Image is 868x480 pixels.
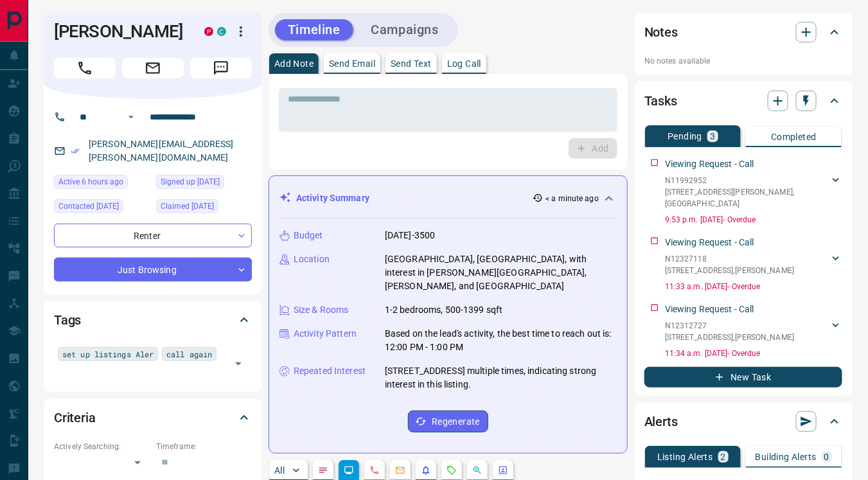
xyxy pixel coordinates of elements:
[644,411,678,432] h2: Alerts
[721,452,726,461] p: 2
[391,59,432,68] p: Send Text
[156,175,252,193] div: Sun Feb 07 2021
[665,317,842,346] div: N12312727[STREET_ADDRESS],[PERSON_NAME]
[545,193,599,204] p: < a minute ago
[166,348,212,360] span: call again
[54,199,150,217] div: Sat Aug 09 2025
[385,303,503,317] p: 1-2 bedrooms, 500-1399 sqft
[294,327,357,341] p: Activity Pattern
[824,452,829,461] p: 0
[756,452,817,461] p: Building Alerts
[359,19,452,40] button: Campaigns
[665,348,842,359] p: 11:34 a.m. [DATE] - Overdue
[204,27,213,36] div: property.ca
[385,364,617,391] p: [STREET_ADDRESS] multiple times, indicating strong interest in this listing.
[279,186,617,210] div: Activity Summary< a minute ago
[665,236,754,249] p: Viewing Request - Call
[156,441,252,452] p: Timeframe:
[771,132,817,141] p: Completed
[644,406,842,437] div: Alerts
[156,199,252,217] div: Thu Mar 20 2025
[274,466,285,475] p: All
[385,253,617,293] p: [GEOGRAPHIC_DATA], [GEOGRAPHIC_DATA], with interest in [PERSON_NAME][GEOGRAPHIC_DATA], [PERSON_NA...
[644,85,842,116] div: Tasks
[54,402,252,433] div: Criteria
[54,58,116,78] span: Call
[472,465,483,476] svg: Opportunities
[668,132,702,141] p: Pending
[54,175,150,193] div: Mon Aug 18 2025
[54,224,252,247] div: Renter
[665,320,794,332] p: N12312727
[294,229,323,242] p: Budget
[644,55,842,67] p: No notes available
[665,175,829,186] p: N11992952
[329,59,375,68] p: Send Email
[344,465,354,476] svg: Lead Browsing Activity
[657,452,713,461] p: Listing Alerts
[123,109,139,125] button: Open
[369,465,380,476] svg: Calls
[665,186,829,209] p: [STREET_ADDRESS][PERSON_NAME] , [GEOGRAPHIC_DATA]
[665,281,842,292] p: 11:33 a.m. [DATE] - Overdue
[294,253,330,266] p: Location
[665,253,794,265] p: N12327118
[54,21,185,42] h1: [PERSON_NAME]
[296,191,369,205] p: Activity Summary
[294,364,366,378] p: Repeated Interest
[665,332,794,343] p: [STREET_ADDRESS] , [PERSON_NAME]
[294,303,349,317] p: Size & Rooms
[58,200,119,213] span: Contacted [DATE]
[447,465,457,476] svg: Requests
[229,355,247,373] button: Open
[71,147,80,156] svg: Email Verified
[274,59,314,68] p: Add Note
[54,258,252,281] div: Just Browsing
[421,465,431,476] svg: Listing Alerts
[54,407,96,428] h2: Criteria
[644,17,842,48] div: Notes
[665,157,754,171] p: Viewing Request - Call
[385,327,617,354] p: Based on the lead's activity, the best time to reach out is: 12:00 PM - 1:00 PM
[665,303,754,316] p: Viewing Request - Call
[275,19,353,40] button: Timeline
[58,175,123,188] span: Active 6 hours ago
[54,305,252,335] div: Tags
[710,132,715,141] p: 3
[62,348,154,360] span: set up listings Aler
[665,172,842,212] div: N11992952[STREET_ADDRESS][PERSON_NAME],[GEOGRAPHIC_DATA]
[644,91,677,111] h2: Tasks
[217,27,226,36] div: condos.ca
[161,200,214,213] span: Claimed [DATE]
[190,58,252,78] span: Message
[408,411,488,432] button: Regenerate
[665,265,794,276] p: [STREET_ADDRESS] , [PERSON_NAME]
[89,139,234,163] a: [PERSON_NAME][EMAIL_ADDRESS][PERSON_NAME][DOMAIN_NAME]
[54,310,81,330] h2: Tags
[161,175,220,188] span: Signed up [DATE]
[54,441,150,452] p: Actively Searching:
[318,465,328,476] svg: Notes
[644,367,842,387] button: New Task
[395,465,405,476] svg: Emails
[385,229,435,242] p: [DATE]-3500
[644,22,678,42] h2: Notes
[665,251,842,279] div: N12327118[STREET_ADDRESS],[PERSON_NAME]
[498,465,508,476] svg: Agent Actions
[447,59,481,68] p: Log Call
[665,214,842,226] p: 9:53 p.m. [DATE] - Overdue
[122,58,184,78] span: Email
